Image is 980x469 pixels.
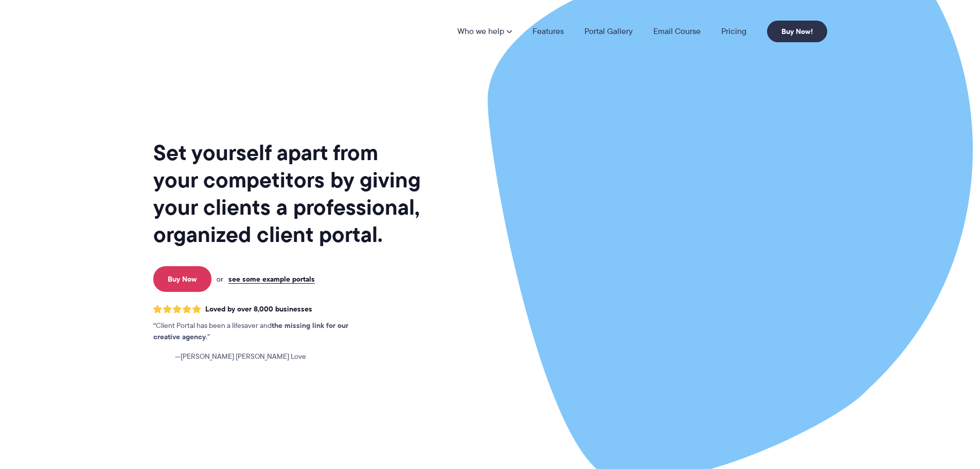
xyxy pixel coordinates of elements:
a: Buy Now! [767,21,827,42]
h1: Set yourself apart from your competitors by giving your clients a professional, organized client ... [153,139,423,248]
a: Buy Now [153,266,211,292]
a: Portal Gallery [584,27,633,36]
p: Client Portal has been a lifesaver and . [153,320,369,343]
a: see some example portals [228,274,315,284]
a: Features [532,27,564,36]
a: Who we help [457,27,512,36]
span: Loved by over 8,000 businesses [205,305,312,314]
span: or [217,274,223,284]
span: [PERSON_NAME] [PERSON_NAME] Love [175,351,306,362]
a: Pricing [721,27,746,36]
a: Email Course [653,27,701,36]
strong: the missing link for our creative agency [153,320,348,342]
